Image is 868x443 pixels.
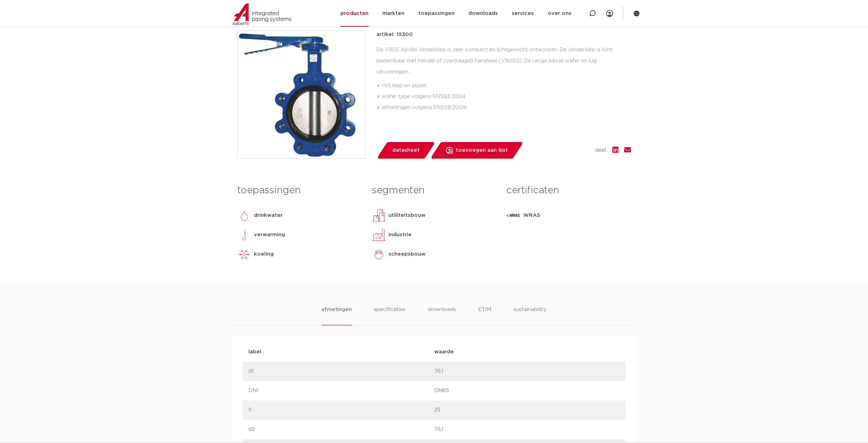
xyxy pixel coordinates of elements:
img: industrie [372,228,386,242]
p: scheepsbouw [389,250,426,258]
span: deel: [595,146,607,154]
p: DN65 [434,387,620,395]
p: waarde [434,348,620,356]
img: drinkwater [237,209,251,222]
li: downloads [428,305,456,325]
h3: segmenten [372,184,496,197]
li: specificaties [374,305,405,325]
p: 25 [434,406,620,414]
img: koeling [237,247,251,261]
p: DN1 [248,387,434,395]
h3: certificaten [506,184,631,197]
p: d1 [248,367,434,375]
img: Product Image for Apollo vlinderklep met handgreep Lug DN65 PN16 [238,31,365,158]
a: datasheet [376,142,435,159]
li: afmetingen [321,305,351,325]
p: label [248,348,434,356]
span: datasheet [392,145,420,156]
li: sustainability [513,305,547,325]
img: WRAS [506,209,520,222]
li: rVS klep en assen [382,80,631,91]
p: utiliteitsbouw [389,211,426,220]
p: drinkwater [254,211,283,220]
li: ETIM [478,305,491,325]
p: d2 [248,425,434,434]
p: 76,1 [434,425,620,434]
img: scheepsbouw [372,247,386,261]
img: utiliteitsbouw [372,209,386,222]
p: artikel: 15300 [376,30,413,39]
li: afmetingen volgens EN558:2008 [382,102,631,113]
p: industrie [389,231,412,239]
li: wafer type volgens EN593:2004 [382,91,631,102]
span: toevoegen aan lijst [456,145,508,156]
img: verwarming [237,228,251,242]
h3: toepassingen [237,184,362,197]
p: koeling [254,250,274,258]
p: 76,1 [434,367,620,375]
p: WRAS [523,211,540,220]
p: verwarming [254,231,285,239]
div: De V905 Apollo vlinderklep is zeer compact en lichtgewicht ontworpen. De vlinderklep is licht bed... [376,44,631,116]
p: l1 [248,406,434,414]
